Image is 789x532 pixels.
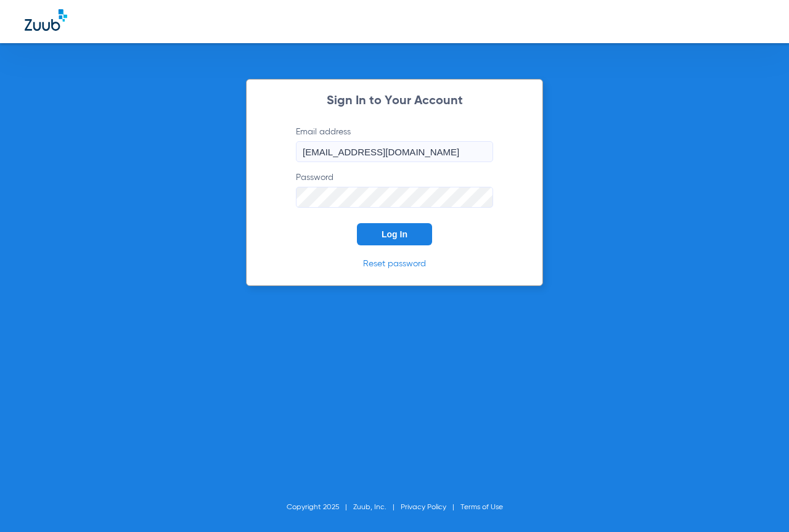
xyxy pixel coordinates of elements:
input: Email address [296,141,493,162]
button: Log In [357,223,432,245]
li: Zuub, Inc. [353,501,401,514]
input: Password [296,187,493,208]
img: Zuub Logo [25,9,67,31]
iframe: Chat Widget [727,473,789,532]
a: Terms of Use [460,504,503,511]
span: Log In [382,229,407,239]
label: Email address [296,126,493,162]
label: Password [296,171,493,208]
h2: Sign In to Your Account [277,95,512,107]
a: Reset password [363,260,426,268]
a: Privacy Policy [401,504,446,511]
li: Copyright 2025 [287,501,353,514]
